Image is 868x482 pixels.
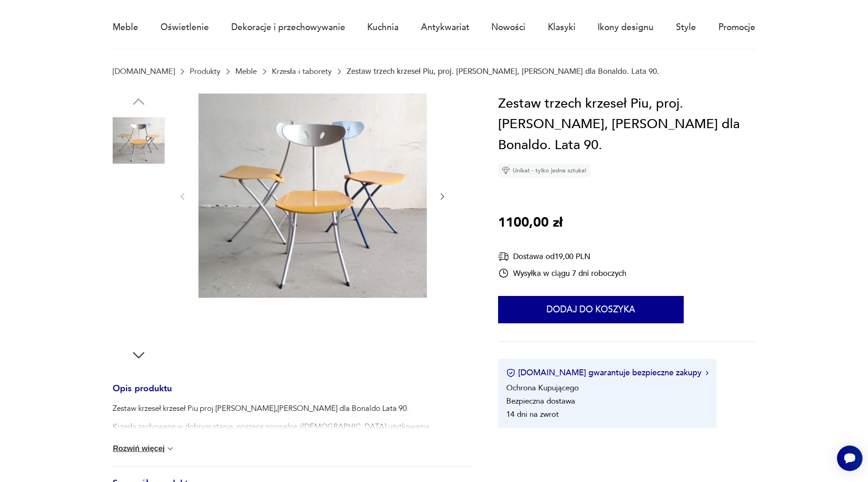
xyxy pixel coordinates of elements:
img: chevron down [166,444,175,453]
a: Produkty [190,67,220,76]
p: Krzesła zachowane w dobrym stanie, noszące normalne ś[DEMOGRAPHIC_DATA] użytkowania. [113,421,431,432]
img: Ikona diamentu [502,166,510,175]
a: Style [676,6,696,48]
img: Zdjęcie produktu Zestaw trzech krzeseł Piu, proj. A. Chiaramonte, M. Marin dla Bonaldo. Lata 90. [198,93,427,298]
a: Meble [235,67,257,76]
a: Krzesła i taborety [272,67,332,76]
iframe: Smartsupp widget button [837,446,863,471]
img: Ikona strzałki w prawo [706,371,708,375]
li: Bezpieczna dostawa [506,396,575,406]
img: Zdjęcie produktu Zestaw trzech krzeseł Piu, proj. A. Chiaramonte, M. Marin dla Bonaldo. Lata 90. [113,289,165,341]
div: Wysyłka w ciągu 7 dni roboczych [498,268,626,279]
a: Antykwariat [421,6,469,48]
a: Nowości [491,6,525,48]
button: [DOMAIN_NAME] gwarantuje bezpieczne zakupy [506,367,708,378]
img: Ikona dostawy [498,251,509,262]
img: Zdjęcie produktu Zestaw trzech krzeseł Piu, proj. A. Chiaramonte, M. Marin dla Bonaldo. Lata 90. [113,114,165,166]
a: Oświetlenie [161,6,209,48]
a: [DOMAIN_NAME] [113,67,175,76]
a: Ikony designu [598,6,654,48]
img: Ikona certyfikatu [506,368,515,378]
h3: Opis produktu [113,385,472,404]
img: Zdjęcie produktu Zestaw trzech krzeseł Piu, proj. A. Chiaramonte, M. Marin dla Bonaldo. Lata 90. [113,231,165,283]
div: Dostawa od 19,00 PLN [498,251,626,262]
a: Promocje [718,6,755,48]
li: Ochrona Kupującego [506,383,579,393]
h1: Zestaw trzech krzeseł Piu, proj. [PERSON_NAME], [PERSON_NAME] dla Bonaldo. Lata 90. [498,93,755,156]
button: Dodaj do koszyka [498,296,684,323]
a: Dekoracje i przechowywanie [231,6,345,48]
p: 1100,00 zł [498,212,562,233]
a: Klasyki [548,6,576,48]
li: 14 dni na zwrot [506,409,559,420]
div: Unikat - tylko jedna sztuka! [498,164,590,177]
p: Zestaw trzech krzeseł Piu, proj. [PERSON_NAME], [PERSON_NAME] dla Bonaldo. Lata 90. [347,67,659,76]
p: Zestaw krzeseł krzeseł Piu proj.[PERSON_NAME],[PERSON_NAME] dla Bonaldo.Lata 90. [113,403,431,414]
button: Rozwiń więcej [113,444,175,453]
img: Zdjęcie produktu Zestaw trzech krzeseł Piu, proj. A. Chiaramonte, M. Marin dla Bonaldo. Lata 90. [113,172,165,224]
a: Meble [113,6,138,48]
a: Kuchnia [367,6,399,48]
